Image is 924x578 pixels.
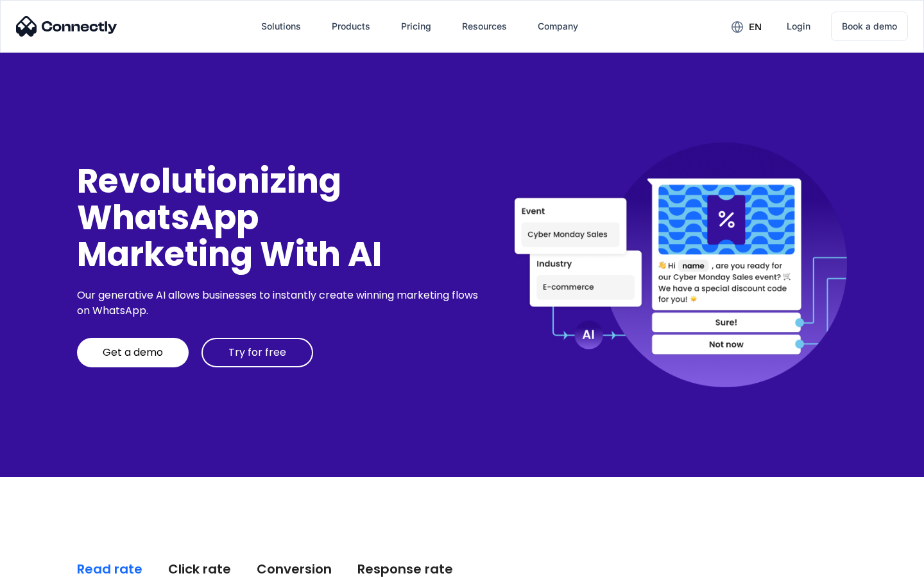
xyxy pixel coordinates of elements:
div: Company [538,17,578,35]
a: Book a demo [831,12,908,41]
a: Login [776,11,821,42]
div: Get a demo [103,346,163,359]
div: Resources [462,17,507,35]
div: Solutions [261,17,301,35]
a: Get a demo [77,338,189,367]
div: Try for free [228,346,286,359]
div: Click rate [168,560,231,578]
img: Connectly Logo [16,16,117,37]
div: Revolutionizing WhatsApp Marketing With AI [77,162,483,273]
a: Try for free [201,338,313,367]
a: Pricing [391,11,441,42]
div: Response rate [357,560,453,578]
div: en [749,18,762,36]
div: Login [787,17,810,35]
div: Pricing [401,17,431,35]
div: Our generative AI allows businesses to instantly create winning marketing flows on WhatsApp. [77,288,483,319]
div: Conversion [257,560,332,578]
div: Products [332,17,370,35]
div: Read rate [77,560,142,578]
